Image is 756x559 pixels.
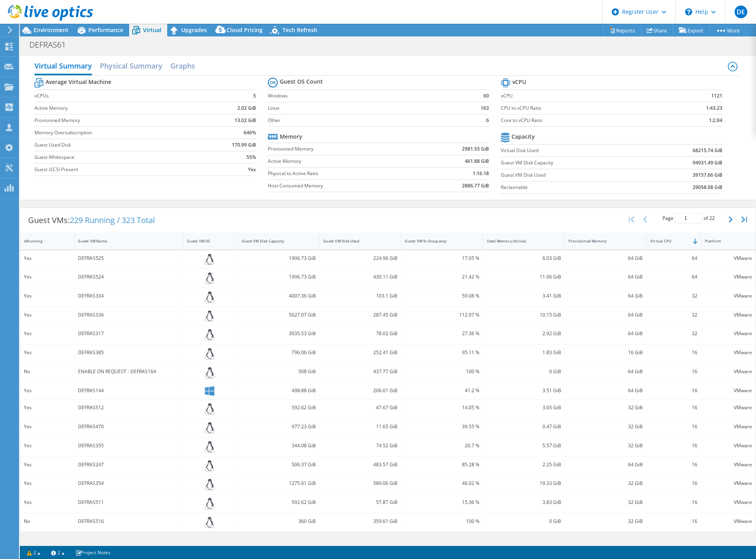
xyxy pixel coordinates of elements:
div: DEFRAS385 [78,348,179,357]
h2: Physical Summary [100,58,162,74]
div: 252.41 GiB [323,348,397,357]
div: 16 [650,517,697,526]
div: 16 [650,441,697,450]
div: Yes [24,348,71,357]
b: 1:2.04 [709,116,722,124]
label: Active Memory [34,104,203,112]
div: 103.1 GiB [323,292,397,300]
div: 592.62 GiB [242,498,316,507]
div: 359.61 GiB [323,517,397,526]
div: DEFRAS512 [78,403,179,412]
div: 437.77 GiB [323,367,397,376]
div: Yes [24,422,71,431]
div: VMware [705,292,752,300]
div: 74.52 GiB [323,441,397,450]
div: 508 GiB [242,367,316,376]
h2: Virtual Summary [34,58,92,75]
div: 206.01 GiB [323,386,397,395]
div: 64 GiB [569,367,643,376]
div: 3.05 GiB [487,403,561,412]
span: 229 Running / 323 Total [70,215,155,225]
b: 68215.74 GiB [693,147,722,155]
div: VMware [705,498,752,507]
label: Guest VM Disk Capacity [501,159,646,167]
div: Provisioned Memory [569,238,633,244]
div: 19.33 GiB [487,479,561,488]
div: 1275.61 GiB [242,479,316,488]
div: 16 [650,479,697,488]
div: DEFRAS470 [78,422,179,431]
div: DEFRAS355 [78,441,179,450]
div: 100 % [405,517,479,526]
span: Upgrades [181,26,207,34]
div: 16 [650,460,697,469]
div: 17.05 % [405,254,479,263]
div: 0 GiB [487,517,561,526]
div: 32 GiB [569,441,643,450]
div: Yes [24,311,71,319]
label: Virtual Disk Used [501,147,646,155]
div: 16 [650,403,697,412]
div: 360 GiB [242,517,316,526]
span: DE [735,6,747,18]
label: CPU to vCPU Ratio [501,104,664,112]
div: VMware [705,386,752,395]
div: IsRunning [24,238,61,244]
b: Guest OS Count [280,78,323,86]
div: 16 [650,422,697,431]
div: 287.45 GiB [323,311,397,319]
div: Guest VM Name [78,238,170,244]
div: 0.47 GiB [487,422,561,431]
div: Yes [24,403,71,412]
a: 2 [46,548,70,557]
div: 589.06 GiB [323,479,397,488]
div: 95.11 % [405,348,479,357]
label: Host Consumed Memory [268,182,420,190]
div: DEFRAS511 [78,498,179,507]
svg: \n [685,8,692,15]
div: Yes [24,479,71,488]
div: 32 GiB [569,517,643,526]
b: 13.02 GiB [235,116,256,124]
span: 22 [709,215,715,221]
div: 64 GiB [569,329,643,338]
div: VMware [705,479,752,488]
b: Memory [280,133,302,141]
label: vCPU [501,92,664,100]
div: Yes [24,329,71,338]
div: 430.11 GiB [323,273,397,281]
b: 1121 [711,92,722,100]
div: 1906.73 GiB [242,273,316,281]
div: 32 [650,329,697,338]
div: 41.2 % [405,386,479,395]
div: 344.08 GiB [242,441,316,450]
div: 16 [650,498,697,507]
div: VMware [705,403,752,412]
div: 15.36 % [405,498,479,507]
div: No [24,517,71,526]
b: Average Virtual Machine [46,78,111,86]
div: Guest VM OS [187,238,224,244]
div: Used Memory (Active) [487,238,552,244]
div: 14.05 % [405,403,479,412]
div: 46.02 % [405,479,479,488]
div: DEFRAS144 [78,386,179,395]
div: Platform [705,238,743,244]
b: 2981.55 GiB [462,145,489,153]
label: Guest iSCSI Present [34,166,203,174]
div: VMware [705,367,752,376]
div: ENABLE ON REQUEST - DEFRAS164 [78,367,179,376]
label: Guest Used Disk [34,141,203,149]
div: 16 [650,386,697,395]
b: 1:43.23 [706,104,722,112]
b: Capacity [512,133,535,141]
div: 32 GiB [569,422,643,431]
div: 21.42 % [405,273,479,281]
div: 0 GiB [487,367,561,376]
b: 163 [481,104,489,112]
label: Guest Whitespace [34,153,203,161]
b: 646% [244,129,256,137]
b: 170.99 GiB [232,141,256,149]
h2: Graphs [170,58,195,74]
div: 47.67 GiB [323,403,397,412]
